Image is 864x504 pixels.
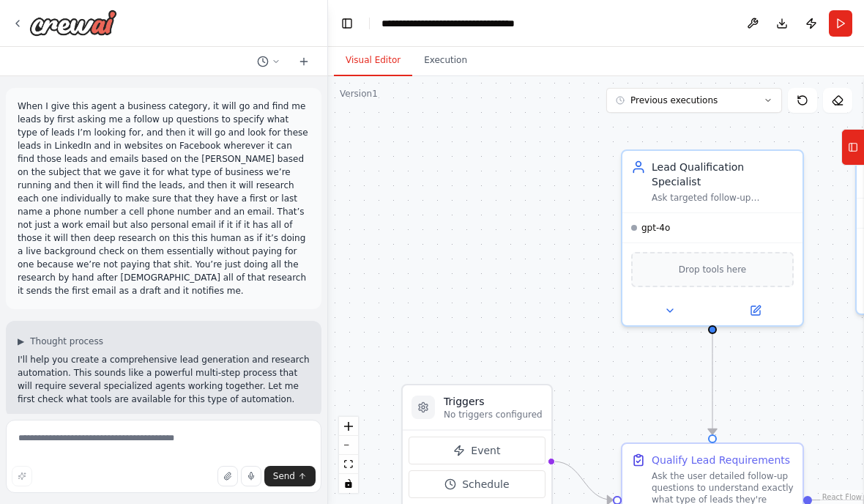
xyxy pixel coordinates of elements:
button: Switch to previous chat [251,53,286,70]
img: Logo [29,10,117,36]
button: Event [409,437,545,464]
div: Ask targeted follow-up questions to understand exactly what type of leads the user is looking for... [652,192,794,204]
span: Send [273,470,295,482]
button: Hide left sidebar [337,13,357,34]
button: Click to speak your automation idea [241,466,261,486]
button: Upload files [217,466,238,486]
span: Schedule [462,477,509,492]
button: Execution [412,45,479,76]
button: fit view [339,455,358,474]
div: Version 1 [340,88,378,100]
button: Previous executions [606,88,782,113]
div: Lead Qualification Specialist [652,160,794,189]
span: ▶ [18,336,24,347]
span: Previous executions [630,94,718,106]
button: zoom in [339,417,358,436]
button: Send [264,466,316,486]
span: Drop tools here [679,262,747,277]
div: React Flow controls [339,417,358,493]
button: toggle interactivity [339,474,358,493]
button: Start a new chat [292,53,316,70]
button: Improve this prompt [12,466,32,486]
a: React Flow attribution [822,493,862,501]
nav: breadcrumb [381,16,515,31]
button: Visual Editor [334,45,412,76]
button: ▶Thought process [18,336,103,347]
p: I'll help you create a comprehensive lead generation and research automation. This sounds like a ... [18,353,310,406]
p: When I give this agent a business category, it will go and find me leads by first asking me a fol... [18,100,310,297]
span: Event [471,443,500,458]
p: No triggers configured [444,409,543,420]
button: Schedule [409,470,545,498]
div: Qualify Lead Requirements [652,453,790,467]
button: zoom out [339,436,358,455]
g: Edge from 3dc15ad7-f7d8-4d00-bcbb-c7a2f235917d to c2e5427a-9e6d-46b6-b8dd-0560253468d6 [705,319,720,434]
span: Thought process [30,336,103,347]
div: Lead Qualification SpecialistAsk targeted follow-up questions to understand exactly what type of ... [621,149,804,327]
button: Open in side panel [714,302,797,319]
span: gpt-4o [641,222,670,234]
h3: Triggers [444,394,543,409]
